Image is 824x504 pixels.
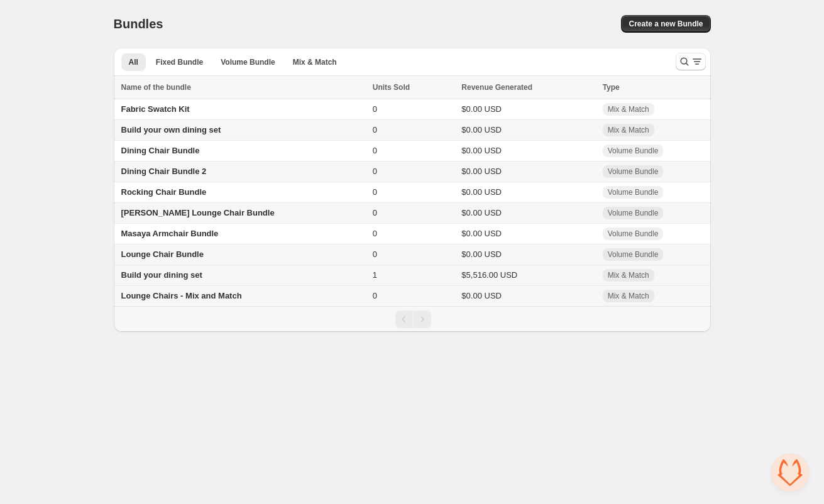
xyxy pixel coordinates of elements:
span: 0 [373,229,377,238]
span: Masaya Armchair Bundle [121,229,219,238]
span: Create a new Bundle [629,19,703,29]
span: Lounge Chair Bundle [121,249,204,259]
span: 1 [373,270,377,280]
span: Volume Bundle [608,249,659,260]
span: 0 [373,104,377,114]
span: Build your dining set [121,270,202,280]
span: 0 [373,167,377,176]
span: Lounge Chairs - Mix and Match [121,291,242,300]
span: Dining Chair Bundle 2 [121,167,207,176]
span: Units Sold [373,81,410,94]
button: Search and filter results [676,53,706,70]
span: 0 [373,249,377,259]
span: Mix & Match [608,104,649,114]
span: $0.00 USD [461,291,502,300]
span: Volume Bundle [608,208,659,218]
span: $0.00 USD [461,125,502,134]
span: Mix & Match [293,57,337,67]
span: Mix & Match [608,270,649,280]
div: Name of the bundle [121,81,365,94]
span: Volume Bundle [608,229,659,239]
span: $0.00 USD [461,229,502,238]
span: $0.00 USD [461,104,502,114]
span: Volume Bundle [221,57,275,67]
button: Create a new Bundle [621,15,710,33]
span: Volume Bundle [608,187,659,197]
span: 0 [373,125,377,134]
span: 0 [373,208,377,217]
span: Volume Bundle [608,146,659,156]
span: Fixed Bundle [156,57,203,67]
span: $0.00 USD [461,208,502,217]
span: 0 [373,187,377,197]
span: 0 [373,146,377,155]
span: $0.00 USD [461,249,502,259]
span: Mix & Match [608,125,649,135]
span: $5,516.00 USD [461,270,517,280]
span: Mix & Match [608,291,649,301]
span: [PERSON_NAME] Lounge Chair Bundle [121,208,275,217]
span: Volume Bundle [608,167,659,177]
button: Units Sold [373,81,422,94]
span: Rocking Chair Bundle [121,187,207,197]
span: Build your own dining set [121,125,221,134]
h1: Bundles [114,16,163,31]
span: $0.00 USD [461,146,502,155]
span: Dining Chair Bundle [121,146,200,155]
span: 0 [373,291,377,300]
span: $0.00 USD [461,167,502,176]
div: Type [603,81,703,94]
span: Revenue Generated [461,81,532,94]
a: Open chat [771,454,809,491]
nav: Pagination [114,306,711,332]
span: All [129,57,138,67]
span: $0.00 USD [461,187,502,197]
span: Fabric Swatch Kit [121,104,190,114]
button: Revenue Generated [461,81,545,94]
